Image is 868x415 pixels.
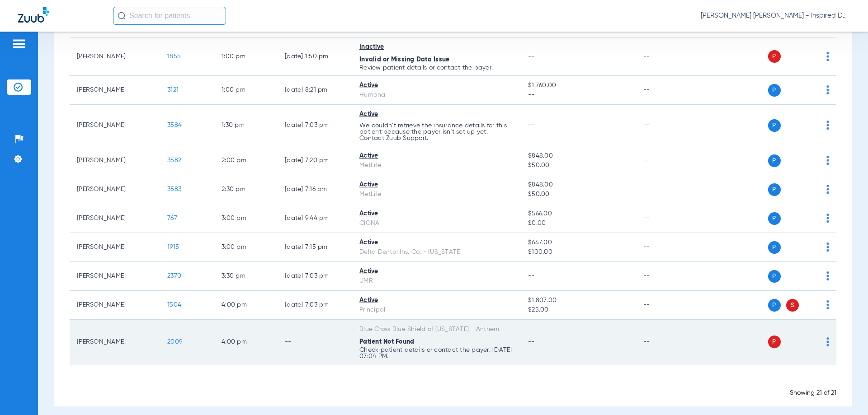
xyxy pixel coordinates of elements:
[768,299,781,312] span: P
[278,291,352,320] td: [DATE] 7:03 PM
[826,271,829,280] img: group-dot-blue.svg
[70,37,160,76] td: [PERSON_NAME]
[118,12,126,20] img: Search Icon
[359,267,514,276] div: Active
[636,175,697,204] td: --
[359,305,514,315] div: Principal
[214,262,278,291] td: 3:30 PM
[768,336,781,348] span: P
[214,320,278,364] td: 4:00 PM
[768,270,781,283] span: P
[359,190,514,199] div: MetLife
[278,37,352,76] td: [DATE] 1:50 PM
[826,185,829,194] img: group-dot-blue.svg
[359,90,514,100] div: Humana
[528,190,628,199] span: $50.00
[12,38,26,49] img: hamburger-icon
[636,262,697,291] td: --
[278,262,352,291] td: [DATE] 7:03 PM
[359,110,514,119] div: Active
[70,146,160,175] td: [PERSON_NAME]
[359,296,514,305] div: Active
[528,339,535,345] span: --
[359,122,514,141] p: We couldn’t retrieve the insurance details for this patient because the payer isn’t set up yet. C...
[528,209,628,219] span: $566.00
[359,81,514,90] div: Active
[786,299,799,312] span: S
[70,204,160,233] td: [PERSON_NAME]
[214,37,278,76] td: 1:00 PM
[826,121,829,130] img: group-dot-blue.svg
[70,262,160,291] td: [PERSON_NAME]
[359,151,514,161] div: Active
[826,242,829,252] img: group-dot-blue.svg
[768,183,781,196] span: P
[70,291,160,320] td: [PERSON_NAME]
[70,233,160,262] td: [PERSON_NAME]
[359,180,514,190] div: Active
[528,122,535,128] span: --
[167,302,181,308] span: 1504
[359,276,514,286] div: UMR
[528,81,628,90] span: $1,760.00
[768,241,781,254] span: P
[528,219,628,228] span: $0.00
[768,154,781,167] span: P
[167,215,177,221] span: 767
[636,105,697,146] td: --
[214,291,278,320] td: 4:00 PM
[768,212,781,225] span: P
[636,37,697,76] td: --
[70,76,160,105] td: [PERSON_NAME]
[636,204,697,233] td: --
[826,52,829,61] img: group-dot-blue.svg
[278,105,352,146] td: [DATE] 7:03 PM
[278,233,352,262] td: [DATE] 7:15 PM
[826,337,829,346] img: group-dot-blue.svg
[528,180,628,190] span: $848.00
[768,50,781,63] span: P
[18,7,49,23] img: Zuub Logo
[359,247,514,257] div: Delta Dental Ins. Co. - [US_STATE]
[528,238,628,247] span: $647.00
[636,320,697,364] td: --
[278,320,352,364] td: --
[359,347,514,359] p: Check patient details or contact the payer. [DATE] 07:04 PM.
[826,300,829,309] img: group-dot-blue.svg
[528,247,628,257] span: $100.00
[528,161,628,170] span: $50.00
[167,186,181,192] span: 3583
[790,390,836,396] span: Showing 21 of 21
[528,151,628,161] span: $848.00
[167,273,181,279] span: 2370
[167,53,181,60] span: 1855
[768,84,781,97] span: P
[359,325,514,334] div: Blue Cross Blue Shield of [US_STATE] - Anthem
[528,90,628,100] span: --
[359,65,514,71] p: Review patient details or contact the payer.
[70,105,160,146] td: [PERSON_NAME]
[214,105,278,146] td: 1:30 PM
[214,175,278,204] td: 2:30 PM
[701,11,850,20] span: [PERSON_NAME] [PERSON_NAME] - Inspired Dental
[636,233,697,262] td: --
[167,122,182,128] span: 3584
[359,219,514,228] div: CIGNA
[636,291,697,320] td: --
[528,305,628,315] span: $25.00
[278,76,352,105] td: [DATE] 8:21 PM
[359,209,514,219] div: Active
[70,320,160,364] td: [PERSON_NAME]
[214,204,278,233] td: 3:00 PM
[167,339,182,345] span: 2009
[826,156,829,165] img: group-dot-blue.svg
[826,214,829,223] img: group-dot-blue.svg
[768,119,781,132] span: P
[214,76,278,105] td: 1:00 PM
[70,175,160,204] td: [PERSON_NAME]
[528,53,535,60] span: --
[823,372,868,415] div: Chat Widget
[359,339,414,345] span: Patient Not Found
[359,56,449,63] span: Invalid or Missing Data Issue
[214,146,278,175] td: 2:00 PM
